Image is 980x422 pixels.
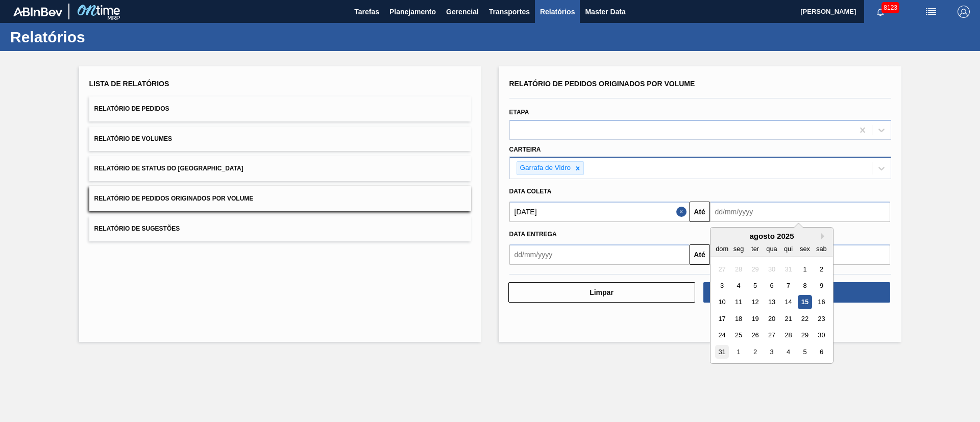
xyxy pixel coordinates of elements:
[676,202,690,222] button: Close
[781,312,795,326] div: Choose quinta-feira, 21 de agosto de 2025
[94,195,254,202] span: Relatório de Pedidos Originados por Volume
[508,282,695,303] button: Limpar
[814,295,828,309] div: Choose sábado, 16 de agosto de 2025
[781,345,795,359] div: Choose quinta-feira, 4 de setembro de 2025
[94,165,243,172] span: Relatório de Status do [GEOGRAPHIC_DATA]
[781,242,795,256] div: qui
[509,146,541,153] label: Carteira
[89,216,471,241] button: Relatório de Sugestões
[864,5,897,19] button: Notificações
[715,329,729,342] div: Choose domingo, 24 de agosto de 2025
[765,279,778,292] div: Choose quarta-feira, 6 de agosto de 2025
[781,262,795,276] div: Not available quinta-feira, 31 de julho de 2025
[690,202,710,222] button: Até
[703,282,890,303] button: Download
[509,231,557,238] span: Data entrega
[94,225,180,232] span: Relatório de Sugestões
[798,312,812,326] div: Choose sexta-feira, 22 de agosto de 2025
[748,345,762,359] div: Choose terça-feira, 2 de setembro de 2025
[509,109,529,116] label: Etapa
[748,279,762,292] div: Choose terça-feira, 5 de agosto de 2025
[10,31,191,43] h1: Relatórios
[748,329,762,342] div: Choose terça-feira, 26 de agosto de 2025
[798,262,812,276] div: Choose sexta-feira, 1 de agosto de 2025
[748,312,762,326] div: Choose terça-feira, 19 de agosto de 2025
[509,244,690,265] input: dd/mm/yyyy
[781,329,795,342] div: Choose quinta-feira, 28 de agosto de 2025
[89,96,471,121] button: Relatório de Pedidos
[814,262,828,276] div: Choose sábado, 2 de agosto de 2025
[814,242,828,256] div: sab
[798,329,812,342] div: Choose sexta-feira, 29 de agosto de 2025
[731,262,745,276] div: Not available segunda-feira, 28 de julho de 2025
[821,233,828,240] button: Next Month
[798,345,812,359] div: Choose sexta-feira, 5 de setembro de 2025
[798,279,812,292] div: Choose sexta-feira, 8 de agosto de 2025
[748,295,762,309] div: Choose terça-feira, 12 de agosto de 2025
[715,262,729,276] div: Not available domingo, 27 de julho de 2025
[765,312,778,326] div: Choose quarta-feira, 20 de agosto de 2025
[509,188,552,195] span: Data coleta
[585,6,625,18] span: Master Data
[540,6,575,18] span: Relatórios
[94,135,172,142] span: Relatório de Volumes
[798,242,812,256] div: sex
[958,6,970,18] img: Logout
[765,262,778,276] div: Not available quarta-feira, 30 de julho de 2025
[354,6,379,18] span: Tarefas
[781,295,795,309] div: Choose quinta-feira, 14 de agosto de 2025
[13,7,62,16] img: TNhmsLtSVTkK8tSr43FrP2fwEKptu5GPRR3wAAAABJRU5ErkJggg==
[881,2,899,13] span: 8123
[814,329,828,342] div: Choose sábado, 30 de agosto de 2025
[731,312,745,326] div: Choose segunda-feira, 18 de agosto de 2025
[489,6,530,18] span: Transportes
[509,80,695,88] span: Relatório de Pedidos Originados por Volume
[715,295,729,309] div: Choose domingo, 10 de agosto de 2025
[89,156,471,181] button: Relatório de Status do [GEOGRAPHIC_DATA]
[731,329,745,342] div: Choose segunda-feira, 25 de agosto de 2025
[715,345,729,359] div: Choose domingo, 31 de agosto de 2025
[509,202,690,222] input: dd/mm/yyyy
[690,244,710,265] button: Até
[748,262,762,276] div: Not available terça-feira, 29 de julho de 2025
[765,345,778,359] div: Choose quarta-feira, 3 de setembro de 2025
[89,80,169,88] span: Lista de Relatórios
[765,329,778,342] div: Choose quarta-feira, 27 de agosto de 2025
[731,345,745,359] div: Choose segunda-feira, 1 de setembro de 2025
[715,312,729,326] div: Choose domingo, 17 de agosto de 2025
[731,279,745,292] div: Choose segunda-feira, 4 de agosto de 2025
[814,345,828,359] div: Choose sábado, 6 de setembro de 2025
[731,242,745,256] div: seg
[710,202,890,222] input: dd/mm/yyyy
[814,279,828,292] div: Choose sábado, 9 de agosto de 2025
[781,279,795,292] div: Choose quinta-feira, 7 de agosto de 2025
[389,6,436,18] span: Planejamento
[89,186,471,211] button: Relatório de Pedidos Originados por Volume
[710,232,833,240] div: agosto 2025
[94,105,169,112] span: Relatório de Pedidos
[731,295,745,309] div: Choose segunda-feira, 11 de agosto de 2025
[714,261,829,360] div: month 2025-08
[748,242,762,256] div: ter
[925,6,937,18] img: userActions
[798,295,812,309] div: Choose sexta-feira, 15 de agosto de 2025
[765,295,778,309] div: Choose quarta-feira, 13 de agosto de 2025
[446,6,479,18] span: Gerencial
[715,279,729,292] div: Choose domingo, 3 de agosto de 2025
[89,127,471,152] button: Relatório de Volumes
[517,162,573,175] div: Garrafa de Vidro
[814,312,828,326] div: Choose sábado, 23 de agosto de 2025
[715,242,729,256] div: dom
[765,242,778,256] div: qua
